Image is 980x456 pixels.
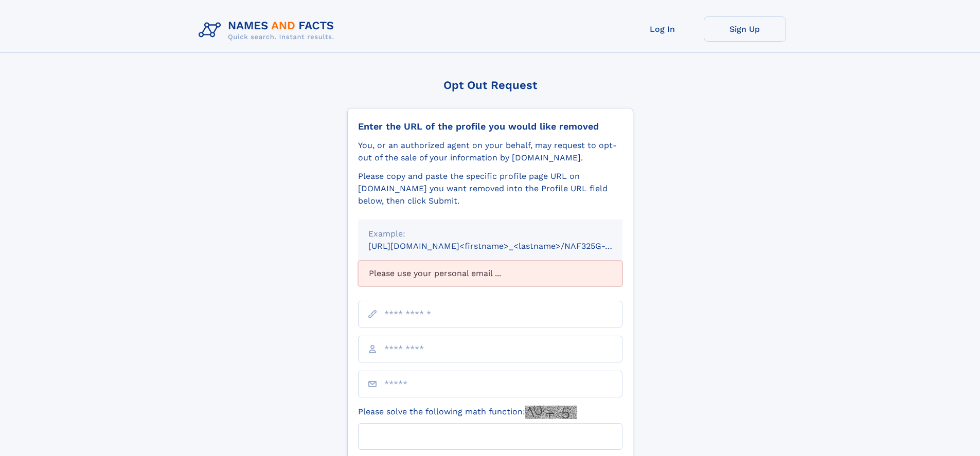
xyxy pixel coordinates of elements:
label: Please solve the following math function: [358,406,577,419]
div: Please use your personal email ... [358,261,622,286]
div: Enter the URL of the profile you would like removed [358,121,622,132]
a: Sign Up [704,16,786,42]
div: You, or an authorized agent on your behalf, may request to opt-out of the sale of your informatio... [358,139,622,164]
img: Logo Names and Facts [194,16,343,44]
div: Please copy and paste the specific profile page URL on [DOMAIN_NAME] you want removed into the Pr... [358,170,622,207]
div: Example: [368,228,612,240]
a: Log In [621,16,704,42]
small: [URL][DOMAIN_NAME]<firstname>_<lastname>/NAF325G-xxxxxxxx [368,241,642,251]
div: Opt Out Request [347,79,633,92]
